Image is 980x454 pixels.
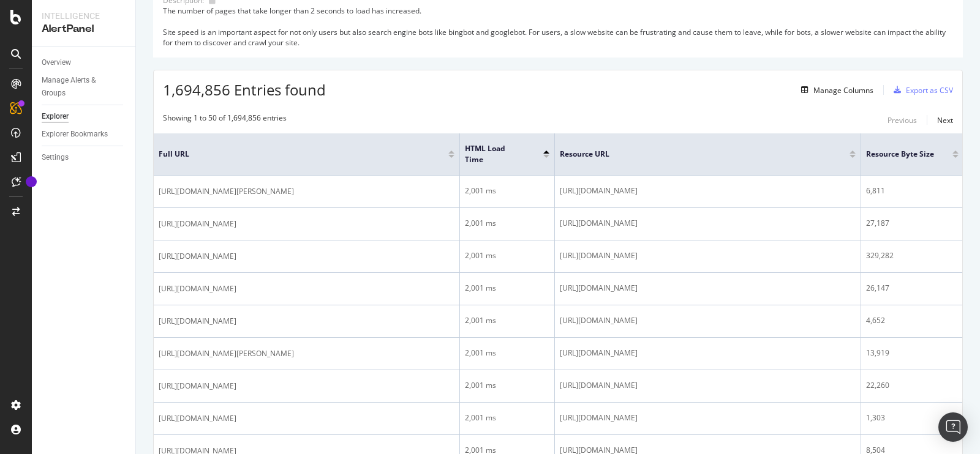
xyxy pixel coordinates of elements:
div: 22,260 [866,380,959,391]
span: [URL][DOMAIN_NAME] [159,283,236,295]
div: Export as CSV [906,85,953,95]
a: Manage Alerts & Groups [42,74,127,100]
div: [URL][DOMAIN_NAME] [560,185,856,196]
span: [URL][DOMAIN_NAME] [159,315,236,327]
div: Manage Columns [813,85,873,95]
button: Export as CSV [889,80,953,100]
button: Manage Columns [796,83,873,97]
span: Resource Byte Size [866,149,934,160]
span: [URL][DOMAIN_NAME] [159,380,236,392]
span: [URL][DOMAIN_NAME][PERSON_NAME] [159,348,294,360]
button: Previous [888,113,917,127]
div: 1,303 [866,412,959,423]
div: [URL][DOMAIN_NAME] [560,315,856,326]
div: Manage Alerts & Groups [42,74,115,100]
div: 27,187 [866,218,959,229]
div: [URL][DOMAIN_NAME] [560,250,856,261]
div: AlertPanel [42,22,126,36]
a: Settings [42,151,127,164]
button: Next [937,113,953,127]
div: 13,919 [866,348,959,359]
div: Overview [42,56,71,69]
div: Explorer Bookmarks [42,128,108,141]
div: 2,001 ms [465,380,549,391]
span: [URL][DOMAIN_NAME][PERSON_NAME] [159,185,294,198]
div: 4,652 [866,315,959,326]
div: [URL][DOMAIN_NAME] [560,412,856,423]
div: Previous [888,115,917,125]
div: 2,001 ms [465,250,549,261]
span: Full URL [159,149,430,160]
div: [URL][DOMAIN_NAME] [560,348,856,359]
div: 2,001 ms [465,412,549,423]
span: 1,694,856 Entries found [163,80,326,100]
div: Settings [42,151,69,164]
div: The number of pages that take longer than 2 seconds to load has increased. Site speed is an impor... [163,6,953,48]
div: [URL][DOMAIN_NAME] [560,218,856,229]
div: Showing 1 to 50 of 1,694,856 entries [163,113,287,127]
div: [URL][DOMAIN_NAME] [560,380,856,391]
div: Tooltip anchor [26,176,37,187]
a: Explorer Bookmarks [42,128,127,141]
span: [URL][DOMAIN_NAME] [159,250,236,262]
div: Next [937,115,953,125]
div: 2,001 ms [465,283,549,294]
div: 2,001 ms [465,348,549,359]
div: 2,001 ms [465,185,549,196]
div: 2,001 ms [465,315,549,326]
a: Overview [42,56,127,69]
div: 26,147 [866,283,959,294]
div: [URL][DOMAIN_NAME] [560,283,856,294]
div: 329,282 [866,250,959,261]
div: 2,001 ms [465,218,549,229]
div: Open Intercom Messenger [938,412,968,442]
div: 6,811 [866,185,959,196]
span: [URL][DOMAIN_NAME] [159,412,236,425]
span: HTML Load Time [465,143,525,165]
div: Intelligence [42,10,126,22]
span: Resource URL [560,149,831,160]
div: Explorer [42,110,69,123]
span: [URL][DOMAIN_NAME] [159,218,236,230]
a: Explorer [42,110,127,123]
